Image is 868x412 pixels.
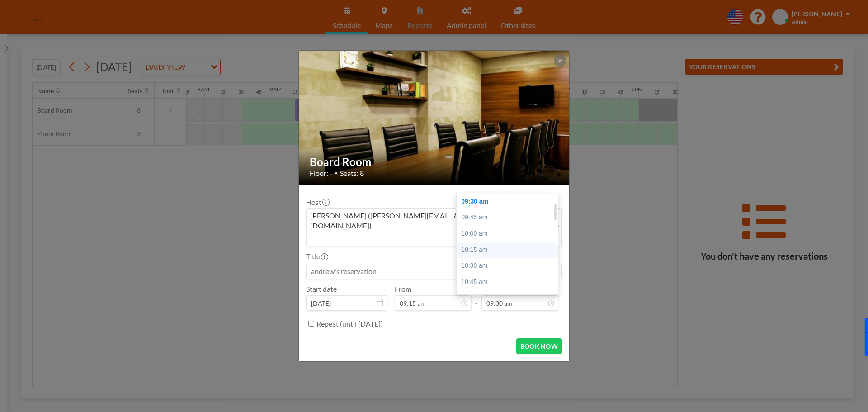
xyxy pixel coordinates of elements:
div: 10:30 am [457,258,562,274]
span: Floor: - [310,169,332,178]
span: Seats: 8 [340,169,364,178]
span: [PERSON_NAME] ([PERSON_NAME][EMAIL_ADDRESS][DOMAIN_NAME]) [308,211,546,231]
span: • [335,170,338,176]
input: andrew's reservation [307,263,561,279]
label: Start date [306,284,337,294]
div: 09:30 am [457,194,562,210]
label: Repeat (until [DATE]) [316,319,383,328]
label: Host [306,198,329,207]
div: 10:45 am [457,274,562,290]
button: BOOK NOW [516,338,562,354]
div: 10:15 am [457,242,562,258]
div: 09:45 am [457,209,562,226]
span: - [475,288,478,308]
input: Search for option [307,232,547,244]
div: 11:00 am [457,290,562,306]
label: Title [306,252,327,261]
img: 537.jpg [299,27,570,208]
label: From [395,284,411,294]
h2: Board Room [310,155,559,169]
div: 10:00 am [457,226,562,242]
div: Search for option [307,209,561,246]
